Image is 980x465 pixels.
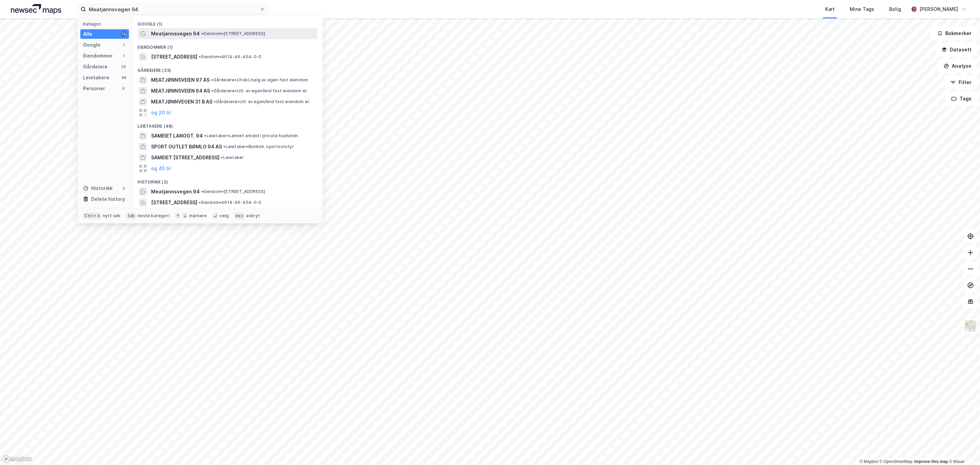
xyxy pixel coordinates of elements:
[132,39,323,51] div: Eiendommer (1)
[151,164,171,173] button: og 45 til
[850,5,874,13] div: Mine Tags
[121,64,126,69] div: 23
[11,4,61,14] img: logo.a4113a55bc3d86da70a041830d287a7e.svg
[914,459,948,464] a: Improve this map
[83,74,109,82] div: Leietakere
[121,75,126,80] div: 48
[83,184,113,192] div: Historikk
[151,98,212,106] span: MEATJØNNVEGEN 31 B AS
[889,5,901,13] div: Bolig
[151,132,203,140] span: SAMEIET LANGGT. 94
[214,99,216,104] span: •
[83,41,100,49] div: Google
[211,88,307,94] span: Gårdeiere • Utl. av egen/leid fast eiendom el.
[121,42,126,48] div: 1
[246,213,260,219] div: avbryt
[151,143,222,151] span: SPORT OUTLET BØMLO 94 AS
[121,186,126,191] div: 2
[201,189,203,194] span: •
[201,31,265,36] span: Eiendom • [STREET_ADDRESS]
[938,59,977,73] button: Analyse
[199,200,261,205] span: Eiendom • 4614-46-454-0-0
[151,87,210,95] span: MEATJØNNSVEIEN 64 AS
[223,144,225,149] span: •
[234,212,245,219] div: esc
[137,213,169,219] div: neste kategori
[83,52,113,60] div: Eiendommer
[223,144,294,149] span: Leietaker • Butikkh. sportsutstyr
[199,54,201,59] span: •
[964,320,977,333] img: Z
[825,5,835,13] div: Kart
[221,155,244,160] span: Leietaker
[151,30,200,38] span: Meatjønnsvegen 94
[83,21,129,27] div: Kategori
[126,212,136,219] div: tab
[83,212,101,219] div: Ctrl + k
[211,77,308,83] span: Gårdeiere • Utvikl./salg av egen fast eiendom
[151,109,171,117] button: og 20 til
[86,4,260,14] input: Søk på adresse, matrikkel, gårdeiere, leietakere eller personer
[946,92,977,106] button: Tags
[151,53,197,61] span: [STREET_ADDRESS]
[199,54,261,60] span: Eiendom • 4614-46-454-0-0
[189,213,207,219] div: markere
[201,189,265,194] span: Eiendom • [STREET_ADDRESS]
[103,213,121,219] div: nytt søk
[83,63,108,71] div: Gårdeiere
[880,459,913,464] a: OpenStreetMap
[945,76,977,89] button: Filter
[931,27,977,40] button: Bokmerker
[211,77,213,82] span: •
[151,198,197,207] span: [STREET_ADDRESS]
[919,5,958,13] div: [PERSON_NAME]
[121,86,126,91] div: 0
[204,133,299,139] span: Leietaker • Lønnet arbeid i private husholdn.
[201,31,203,36] span: •
[199,200,201,205] span: •
[946,432,980,465] iframe: Chat Widget
[121,53,126,59] div: 1
[132,118,323,130] div: Leietakere (48)
[151,154,219,162] span: SAMEIET [STREET_ADDRESS]
[91,195,125,203] div: Delete history
[214,99,310,105] span: Gårdeiere • Utl. av egen/leid fast eiendom el.
[860,459,878,464] a: Mapbox
[936,43,977,57] button: Datasett
[132,62,323,75] div: Gårdeiere (23)
[121,31,126,37] div: 75
[221,155,223,160] span: •
[151,76,210,84] span: MEATJØNNSVEIEN 97 AS
[219,213,229,219] div: velg
[2,455,32,463] a: Mapbox homepage
[204,133,206,138] span: •
[151,188,200,196] span: Meatjønnsvegen 94
[211,88,213,93] span: •
[132,174,323,186] div: Historikk (2)
[83,84,105,93] div: Personer
[83,30,92,38] div: Alle
[132,16,323,28] div: Google (1)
